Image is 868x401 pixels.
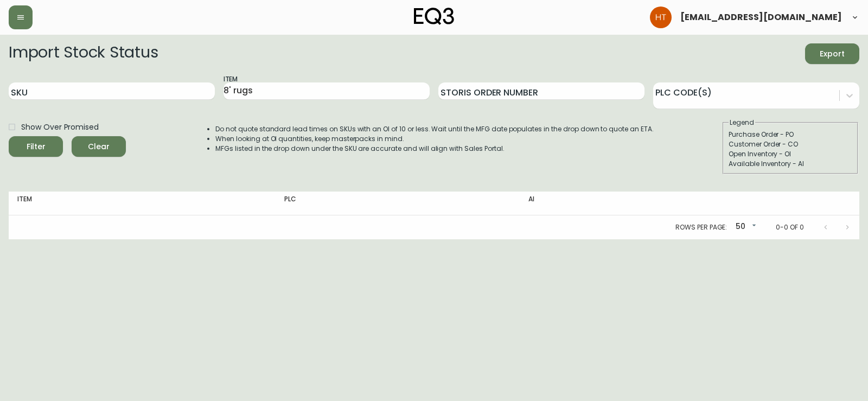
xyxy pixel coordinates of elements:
[805,43,859,64] button: Export
[675,222,727,232] p: Rows per page:
[414,8,454,25] img: logo
[276,192,520,215] th: PLC
[27,140,46,154] div: Filter
[650,7,672,28] img: cadcaaaf975f2b29e0fd865e7cfaed0d
[72,136,126,157] button: Clear
[9,43,158,64] h2: Import Stock Status
[729,159,852,169] div: Available Inventory - AI
[729,130,852,139] div: Purchase Order - PO
[80,140,117,154] span: Clear
[729,139,852,149] div: Customer Order - CO
[520,192,714,215] th: AI
[215,134,654,144] li: When looking at OI quantities, keep masterpacks in mind.
[729,149,852,159] div: Open Inventory - OI
[215,124,654,134] li: Do not quote standard lead times on SKUs with an OI of 10 or less. Wait until the MFG date popula...
[21,122,99,133] span: Show Over Promised
[680,13,842,22] span: [EMAIL_ADDRESS][DOMAIN_NAME]
[9,192,276,215] th: Item
[729,118,755,128] legend: Legend
[9,136,63,157] button: Filter
[215,144,654,154] li: MFGs listed in the drop down under the SKU are accurate and will align with Sales Portal.
[731,218,758,236] div: 50
[814,47,851,61] span: Export
[776,222,804,232] p: 0-0 of 0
